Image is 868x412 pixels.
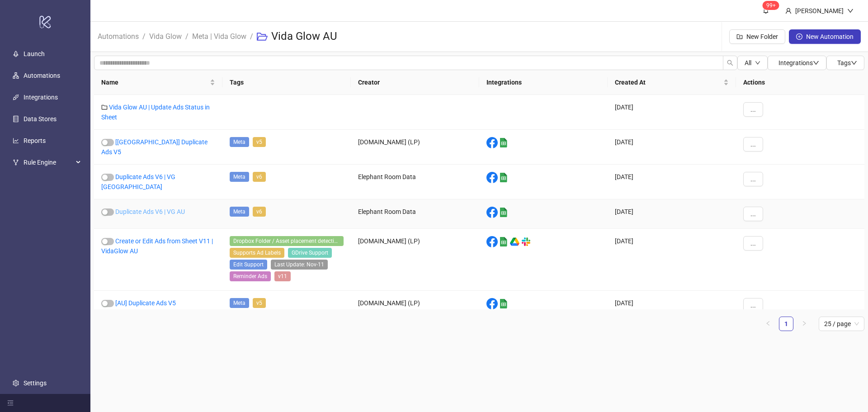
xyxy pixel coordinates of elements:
a: [AU] Duplicate Ads V5 [115,299,176,307]
sup: 1739 [763,1,779,10]
div: [PERSON_NAME] [792,6,847,16]
div: [DATE] [608,165,736,199]
div: [DOMAIN_NAME] (LP) [351,229,479,291]
span: folder-open [257,31,268,42]
li: 1 [779,317,793,331]
span: v11 [274,271,291,281]
div: [DATE] [608,199,736,229]
a: 1 [779,317,793,331]
li: / [250,22,253,51]
button: New Automation [789,29,861,44]
span: ... [750,141,756,148]
span: Name [101,77,208,87]
span: right [802,321,807,326]
span: v6 [253,172,266,182]
th: Created At [608,70,736,95]
button: ... [743,207,763,221]
span: plus-circle [796,33,802,40]
button: Integrationsdown [768,56,826,70]
a: Automations [24,72,60,79]
th: Name [94,70,222,95]
div: Elephant Room Data [351,165,479,199]
a: Launch [24,50,45,57]
div: [DATE] [608,130,736,165]
span: down [847,8,854,14]
span: bell [763,7,769,14]
span: Meta [230,298,249,308]
a: Duplicate Ads V6 | VG AU [115,208,185,215]
span: menu-fold [7,400,14,406]
h3: Vida Glow AU [271,29,337,44]
button: right [797,317,811,331]
span: Tags [837,59,857,66]
span: fork [13,159,19,166]
button: Tagsdown [826,56,864,70]
span: All [745,59,751,66]
a: Reports [24,137,46,144]
span: Meta [230,137,249,147]
span: Reminder Ads [230,271,271,281]
span: New Folder [746,33,778,40]
button: New Folder [729,29,785,44]
th: Integrations [479,70,608,95]
span: GDrive Support [288,248,332,258]
li: Next Page [797,317,811,331]
div: Elephant Room Data [351,199,479,229]
button: ... [743,298,763,313]
li: / [142,22,146,51]
a: Duplicate Ads V6 | VG [GEOGRAPHIC_DATA] [101,173,175,190]
a: Vida Glow AU | Update Ads Status in Sheet [101,104,210,121]
a: Data Stores [24,115,57,123]
a: [[GEOGRAPHIC_DATA]] Duplicate Ads V5 [101,138,208,156]
span: 25 / page [824,317,859,331]
a: Integrations [24,94,58,101]
div: [DATE] [608,229,736,291]
button: ... [743,137,763,152]
span: v6 [253,207,266,217]
span: ... [750,210,756,218]
div: [DOMAIN_NAME] (LP) [351,291,479,320]
div: Page Size [819,317,864,331]
button: ... [743,172,763,186]
span: Supports Ad Labels [230,248,284,258]
span: Rule Engine [24,153,73,171]
li: / [185,22,189,51]
span: down [851,60,857,66]
li: Previous Page [761,317,775,331]
span: Edit Support [230,260,267,270]
span: New Automation [806,33,854,40]
a: Settings [24,379,47,387]
a: Vida Glow [147,31,184,41]
a: Create or Edit Ads from Sheet V11 | VidaGlow AU [101,237,213,255]
th: Tags [222,70,351,95]
span: Created At [615,77,722,87]
button: ... [743,236,763,251]
span: folder-add [736,33,743,40]
button: left [761,317,775,331]
div: [DATE] [608,95,736,130]
button: ... [743,102,763,117]
span: v5 [253,137,266,147]
span: Last Update: Nov-11 [271,260,328,270]
span: down [755,60,760,66]
span: down [813,60,819,66]
span: Dropbox Folder / Asset placement detection [230,236,344,246]
span: ... [750,106,756,113]
span: left [765,321,771,326]
span: Meta [230,207,249,217]
span: ... [750,175,756,183]
div: [DATE] [608,291,736,320]
a: Automations [96,31,141,41]
span: folder [101,104,108,110]
span: ... [750,240,756,247]
button: Alldown [737,56,768,70]
span: Integrations [778,59,819,66]
span: user [785,8,792,14]
span: v5 [253,298,266,308]
div: [DOMAIN_NAME] (LP) [351,130,479,165]
span: search [727,60,733,66]
th: Actions [736,70,864,95]
span: Meta [230,172,249,182]
span: ... [750,302,756,309]
th: Creator [351,70,479,95]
